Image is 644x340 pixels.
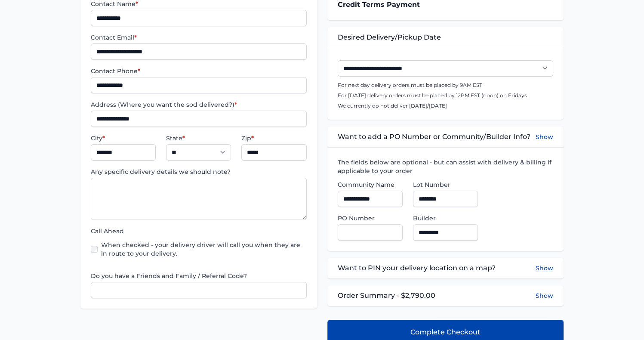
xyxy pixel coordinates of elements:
[91,67,306,75] label: Contact Phone
[410,327,481,337] span: Complete Checkout
[536,291,553,300] button: Show
[91,227,306,235] label: Call Ahead
[338,132,530,142] span: Want to add a PO Number or Community/Builder Info?
[338,102,553,109] p: We currently do not deliver [DATE]/[DATE]
[338,92,553,99] p: For [DATE] delivery orders must be placed by 12PM EST (noon) on Fridays.
[536,263,553,273] button: Show
[91,167,306,176] label: Any specific delivery details we should note?
[413,214,478,223] label: Builder
[91,100,306,109] label: Address (Where you want the sod delivered?)
[338,263,496,273] span: Want to PIN your delivery location on a map?
[241,134,306,142] label: Zip
[338,0,420,9] strong: Credit Terms Payment
[91,33,306,42] label: Contact Email
[338,291,435,301] span: Order Summary - $2,790.00
[338,82,553,89] p: For next day delivery orders must be placed by 9AM EST
[536,132,553,142] button: Show
[101,241,306,258] label: When checked - your delivery driver will call you when they are in route to your delivery.
[413,180,478,189] label: Lot Number
[91,134,156,142] label: City
[338,158,553,175] label: The fields below are optional - but can assist with delivery & billing if applicable to your order
[327,27,564,48] div: Desired Delivery/Pickup Date
[166,134,231,142] label: State
[338,214,403,223] label: PO Number
[338,180,403,189] label: Community Name
[91,272,306,280] label: Do you have a Friends and Family / Referral Code?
